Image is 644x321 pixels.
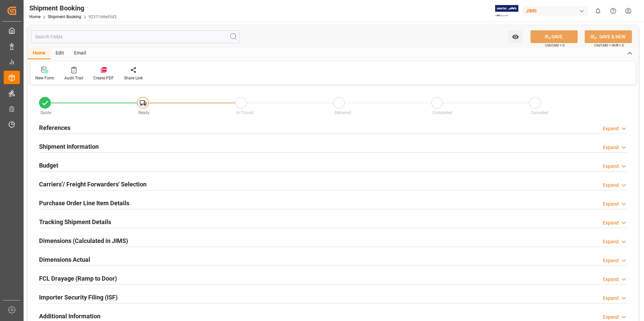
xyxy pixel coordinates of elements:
input: Search Fields [31,30,240,43]
img: Exertis%20JAM%20-%20Email%20Logo.jpg_1722504956.jpg [495,5,518,17]
div: Create PDF [93,75,114,81]
span: Ready [138,110,150,115]
h2: Carriers'/ Freight Forwarders' Selection [39,180,147,189]
button: JIMS [523,4,590,17]
h2: Dimensions Actual [39,255,90,264]
h2: Additional Information [39,312,100,321]
div: Expand [603,314,619,321]
h2: References [39,123,70,132]
div: Email [69,48,91,59]
button: Help Center [606,3,621,19]
span: Quote [40,110,51,115]
span: Cancelled [530,110,548,115]
a: Home [29,14,40,19]
div: Expand [603,201,619,208]
div: New Form [35,75,54,81]
a: Shipment Booking [48,14,81,19]
div: Audit Trail [64,75,83,81]
div: Expand [603,257,619,264]
span: Completed [432,110,452,115]
div: Expand [603,144,619,151]
button: open menu [509,30,522,43]
h2: Importer Security Filing (ISF) [39,293,118,302]
span: Delivered [334,110,351,115]
div: Expand [603,238,619,245]
div: JIMS [523,6,588,16]
span: Ctrl/CMD + Shift + S [594,43,624,48]
div: Expand [603,182,619,189]
div: Expand [603,219,619,226]
button: SAVE [530,30,578,43]
div: Expand [603,276,619,283]
div: Expand [603,125,619,132]
h2: Dimensions (Calculated in JIMS) [39,236,128,245]
h2: FCL Drayage (Ramp to Door) [39,274,117,283]
div: Home [28,48,51,59]
span: In-Transit [236,110,254,115]
h2: Purchase Order Line Item Details [39,199,129,208]
h2: Tracking Shipment Details [39,217,111,226]
div: Expand [603,163,619,170]
div: Edit [51,48,69,59]
span: Ctrl/CMD + S [545,43,565,48]
h2: Budget [39,161,58,170]
button: SAVE & NEW [585,30,632,43]
button: show 0 new notifications [590,3,606,19]
h2: Shipment Information [39,142,99,151]
div: Share Link [124,75,143,81]
div: Shipment Booking [29,3,117,13]
div: Expand [603,295,619,302]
